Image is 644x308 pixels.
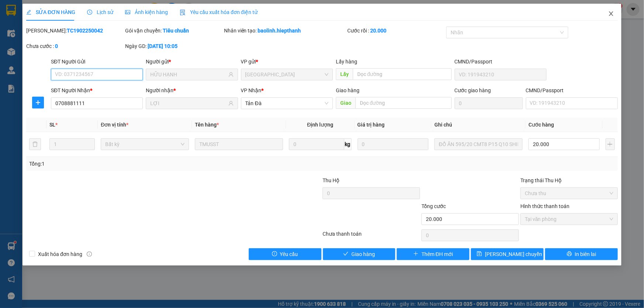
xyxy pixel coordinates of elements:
[336,97,355,109] span: Giao
[323,177,340,183] span: Thu Hộ
[307,122,333,128] span: Định lượng
[51,86,143,94] div: SĐT Người Nhận
[353,68,452,80] input: Dọc đường
[195,122,219,128] span: Tên hàng
[148,43,178,49] b: [DATE] 10:05
[29,160,249,168] div: Tổng: 1
[125,10,130,15] span: picture
[51,58,143,66] div: SĐT Người Gửi
[125,42,223,50] div: Ngày GD:
[249,248,321,260] button: exclamation-circleYêu cầu
[471,248,544,260] button: save[PERSON_NAME] chuyển hoàn
[228,101,234,106] span: user
[413,251,419,257] span: plus
[180,10,186,15] img: icon
[32,100,44,105] span: plus
[224,27,346,35] div: Nhân viên tạo:
[26,10,31,15] span: edit
[87,10,92,15] span: clock-circle
[163,28,189,34] b: Tiêu chuẩn
[525,214,613,225] span: Tại văn phòng
[343,251,348,257] span: check
[241,58,333,66] div: VP gửi
[520,176,618,184] div: Trạng thái Thu Hộ
[336,59,357,65] span: Lấy hàng
[525,188,613,199] span: Chưa thu
[29,138,41,150] button: delete
[358,138,429,150] input: 0
[455,69,547,80] input: VD: 191943210
[520,203,569,209] label: Hình thức thanh toán
[355,97,452,109] input: Dọc đường
[125,9,168,15] span: Ảnh kiện hàng
[528,122,554,128] span: Cước hàng
[125,27,223,35] div: Gói vận chuyển:
[336,68,353,80] span: Lấy
[280,250,298,258] span: Yêu cầu
[545,248,618,260] button: printerIn biên lai
[105,139,185,150] span: Bất kỳ
[358,122,385,128] span: Giá trị hàng
[272,251,277,257] span: exclamation-circle
[228,72,234,77] span: user
[26,9,75,15] span: SỬA ĐƠN HÀNG
[195,138,283,150] input: VD: Bàn, Ghế
[526,86,618,94] div: CMND/Passport
[455,87,491,93] label: Cước giao hàng
[87,252,92,257] span: info-circle
[150,70,227,79] input: Tên người gửi
[455,58,547,66] div: CMND/Passport
[347,27,445,35] div: Cước rồi :
[575,250,596,258] span: In biên lai
[606,138,615,150] button: plus
[49,122,55,128] span: SL
[567,251,572,257] span: printer
[421,250,453,258] span: Thêm ĐH mới
[101,122,128,128] span: Đơn vị tính
[146,58,238,66] div: Người gửi
[455,97,523,109] input: Cước giao hàng
[146,86,238,94] div: Người nhận
[601,4,621,24] button: Close
[421,203,446,209] span: Tổng cước
[32,97,44,108] button: plus
[323,248,396,260] button: checkGiao hàng
[397,248,469,260] button: plusThêm ĐH mới
[180,9,258,15] span: Yêu cầu xuất hóa đơn điện tử
[344,138,352,150] span: kg
[245,98,328,109] span: Tản Đà
[477,251,482,257] span: save
[150,99,227,107] input: Tên người nhận
[67,28,103,34] b: TC1902250042
[336,87,359,93] span: Giao hàng
[258,28,301,34] b: baolinh.hiepthanh
[485,250,555,258] span: [PERSON_NAME] chuyển hoàn
[35,250,85,258] span: Xuất hóa đơn hàng
[370,28,386,34] b: 20.000
[26,27,124,35] div: [PERSON_NAME]:
[608,11,614,17] span: close
[26,42,124,50] div: Chưa cước :
[351,250,375,258] span: Giao hàng
[55,43,58,49] b: 0
[431,118,526,132] th: Ghi chú
[241,87,262,93] span: VP Nhận
[322,230,421,243] div: Chưa thanh toán
[434,138,523,150] input: Ghi Chú
[87,9,113,15] span: Lịch sử
[245,69,328,80] span: Tân Châu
